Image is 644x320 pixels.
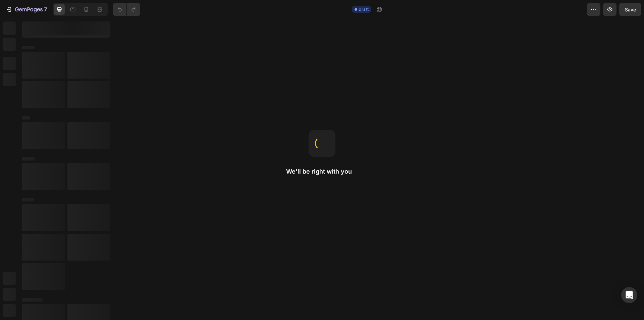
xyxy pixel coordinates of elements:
p: 7 [44,5,47,13]
button: 7 [3,3,50,16]
button: Save [619,3,641,16]
div: Open Intercom Messenger [621,287,637,303]
span: Save [625,7,636,12]
div: Undo/Redo [113,3,140,16]
h2: We'll be right with you [286,168,358,176]
span: Draft [359,6,369,12]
